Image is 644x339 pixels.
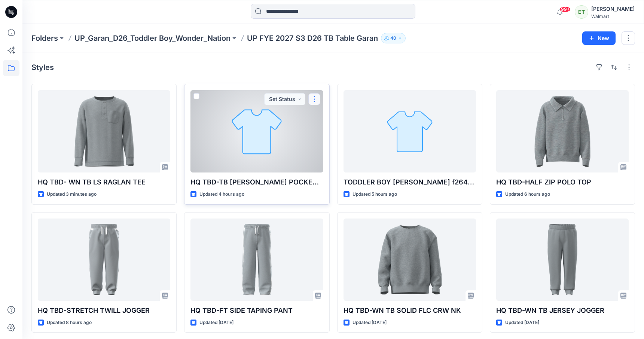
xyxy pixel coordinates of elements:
p: TODDLER BOY [PERSON_NAME] f2648596-tb2046- (1) (1) (1) [344,177,476,187]
p: Updated [DATE] [352,319,387,327]
p: Updated 3 minutes ago [47,190,97,198]
a: Folders [31,33,58,43]
p: HQ TBD-WN TB SOLID FLC CRW NK [344,305,476,316]
p: HQ TBD- WN TB LS RAGLAN TEE [38,177,170,187]
a: HQ TBD-TB LS HENLEY POCKET TEE [190,90,323,172]
p: UP FYE 2027 S3 D26 TB Table Garan [247,33,378,43]
p: Updated 6 hours ago [505,190,550,198]
a: HQ TBD- WN TB LS RAGLAN TEE [38,90,170,172]
a: HQ TBD-WN TB SOLID FLC CRW NK [344,219,476,301]
div: Walmart [591,13,635,19]
p: Updated 5 hours ago [352,190,397,198]
p: Updated [DATE] [505,319,539,327]
p: Updated 8 hours ago [47,319,92,327]
p: HQ TBD-HALF ZIP POLO TOP [496,177,629,187]
button: New [582,31,616,45]
p: HQ TBD-FT SIDE TAPING PANT [190,305,323,316]
a: HQ TBD-STRETCH TWILL JOGGER [38,219,170,301]
div: ET [575,5,588,19]
a: UP_Garan_D26_Toddler Boy_Wonder_Nation [74,33,231,43]
a: HQ TBD-HALF ZIP POLO TOP [496,90,629,172]
div: [PERSON_NAME] [591,4,635,13]
p: HQ TBD-STRETCH TWILL JOGGER [38,305,170,316]
p: HQ TBD-WN TB JERSEY JOGGER [496,305,629,316]
p: Updated [DATE] [199,319,234,327]
p: Updated 4 hours ago [199,190,244,198]
a: HQ TBD-WN TB JERSEY JOGGER [496,219,629,301]
h4: Styles [31,63,54,72]
span: 99+ [559,6,571,12]
a: HQ TBD-FT SIDE TAPING PANT [190,219,323,301]
a: TODDLER BOY LS HENLEY f2648596-tb2046- (1) (1) (1) [344,90,476,172]
button: 40 [381,33,406,43]
p: 40 [390,34,396,42]
p: HQ TBD-TB [PERSON_NAME] POCKET TEE [190,177,323,187]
